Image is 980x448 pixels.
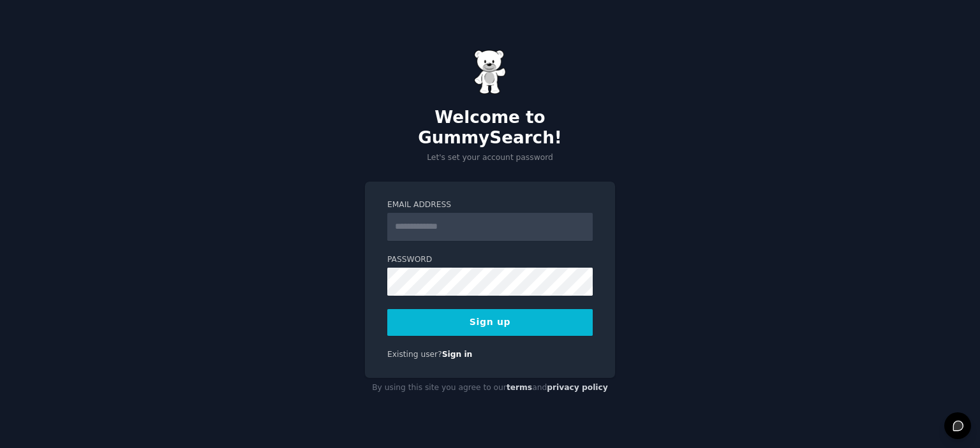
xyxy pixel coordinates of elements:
[442,350,473,359] a: Sign in
[387,254,593,266] label: Password
[365,378,615,398] div: By using this site you agree to our and
[365,152,615,164] p: Let's set your account password
[547,383,608,392] a: privacy policy
[387,199,593,211] label: Email Address
[474,50,506,94] img: Gummy Bear
[507,383,532,392] a: terms
[365,108,615,148] h2: Welcome to GummySearch!
[387,350,442,359] span: Existing user?
[387,309,593,336] button: Sign up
